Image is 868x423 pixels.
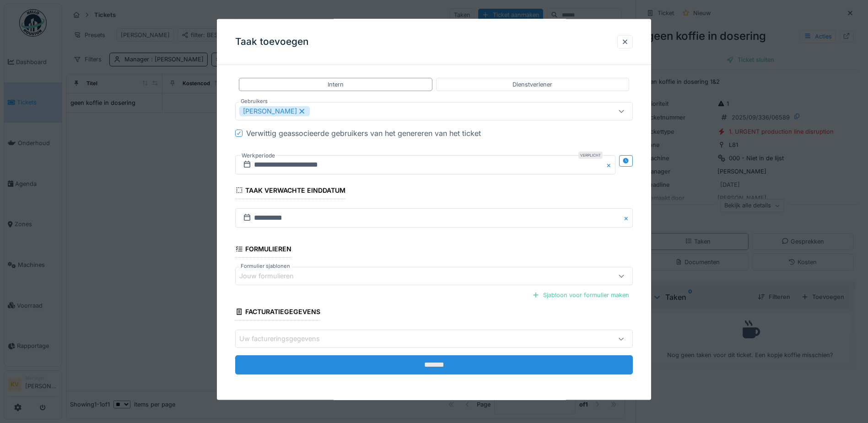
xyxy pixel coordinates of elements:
[528,289,633,301] div: Sjabloon voor formulier maken
[239,334,333,344] div: Uw factureringsgegevens
[235,183,345,199] div: Taak verwachte einddatum
[623,208,633,227] button: Close
[328,80,344,88] div: Intern
[235,54,325,66] div: Een uitvoerder toevoegen
[235,242,291,257] div: Formulieren
[239,262,292,270] label: Formulier sjablonen
[578,151,603,158] div: Verplicht
[239,97,270,105] label: Gebruikers
[246,127,481,138] div: Verwittig geassocieerde gebruikers van het genereren van het ticket
[241,150,276,160] label: Werkperiode
[239,271,307,281] div: Jouw formulieren
[239,106,310,116] div: [PERSON_NAME]
[512,80,552,88] div: Dienstverlener
[235,305,320,320] div: Facturatiegegevens
[235,36,309,48] h3: Taak toevoegen
[605,155,615,174] button: Close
